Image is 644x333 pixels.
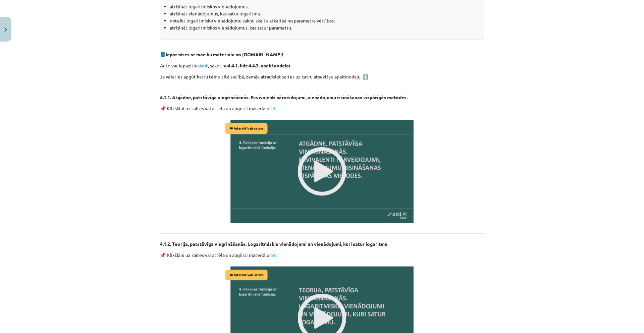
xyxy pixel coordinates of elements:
a: šeit. [269,105,278,111]
p: 📌 Klikšķini uz saites vai attēla un apgūsti materiālu [160,252,484,259]
strong: 4.1.1. Atgādne, patstāvīga vingrināšanās. Ekvivalenti pārveidojumi, vienādojumu risināšanas vispā... [160,94,408,100]
strong: 4.4.1. līdz 4.4.3. apakšnodaļai [228,62,290,68]
p: 📘 [160,51,484,58]
a: šeit [200,62,208,68]
img: icon-close-lesson-0947bae3869378f0d4975bcd49f059093ad1ed9edebbc8119c70593378902aed.svg [4,27,7,32]
li: atrisināt logaritmiskos vienādojumus; [170,3,479,10]
strong: 4.1.2. Teorija, patstāvīga vingrināšanās. Logaritmiskie vienādojumi un vienādojumi, kuri satur lo... [160,241,387,247]
p: Ja vēlaties apgūt katru tēmu citā secībā, zemāk atradīsiet saites uz katru atsevišķu apakšnodaļu. ⬇️ [160,73,484,80]
li: atrisināt vienādojumus, kas satur logaritmu; [170,10,479,17]
p: 📌 Klikšķini uz saites vai attēla un apgūsti materiālu [160,105,484,112]
li: atrisināt logaritmiskos vienādojumus, kas satur parametru. [170,24,479,31]
strong: Iepazīsties ar mācību materiālu no [DOMAIN_NAME]! [166,51,283,57]
li: noteikt logaritmisko vienādojumu sakņu skaitu atkarībā no parametra vērtības; [170,17,479,24]
a: šeit. [269,252,278,258]
p: Ar to var iepazīties , sākot no . [160,62,484,69]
